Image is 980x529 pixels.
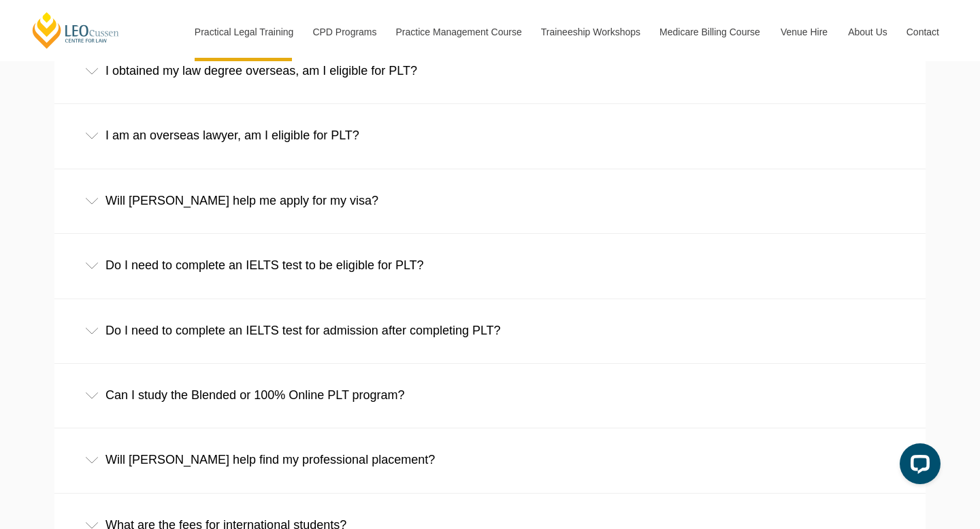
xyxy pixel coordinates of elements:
a: Practical Legal Training [184,3,303,61]
div: Can I study the Blended or 100% Online PLT program? [54,364,926,427]
a: Medicare Billing Course [649,3,770,61]
div: Do I need to complete an IELTS test to be eligible for PLT? [54,234,926,297]
div: I am an overseas lawyer, am I eligible for PLT? [54,104,926,167]
iframe: LiveChat chat widget [889,438,946,495]
div: I obtained my law degree overseas, am I eligible for PLT? [54,39,926,103]
a: Contact [896,3,949,61]
a: Venue Hire [770,3,838,61]
div: Will [PERSON_NAME] help find my professional placement? [54,428,926,492]
div: Do I need to complete an IELTS test for admission after completing PLT? [54,299,926,362]
a: Traineeship Workshops [531,3,649,61]
a: [PERSON_NAME] Centre for Law [31,11,121,50]
a: About Us [838,3,896,61]
div: Will [PERSON_NAME] help me apply for my visa? [54,169,926,233]
a: Practice Management Course [386,3,531,61]
a: CPD Programs [302,3,385,61]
